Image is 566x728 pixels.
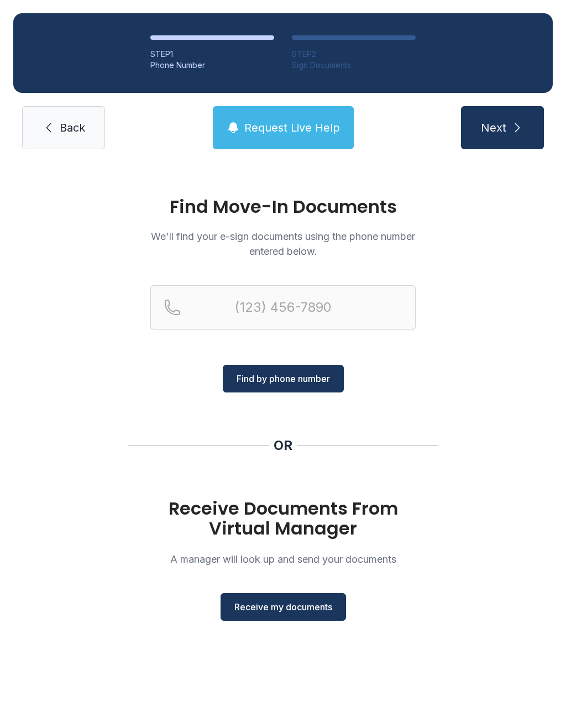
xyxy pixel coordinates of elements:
div: STEP 1 [150,49,274,60]
span: Receive my documents [234,600,332,614]
span: Back [60,120,85,135]
h1: Find Move-In Documents [150,198,416,216]
span: Request Live Help [244,120,340,135]
span: Find by phone number [237,372,330,385]
h1: Receive Documents From Virtual Manager [150,499,416,538]
span: Next [481,120,506,135]
p: A manager will look up and send your documents [150,552,416,567]
div: Phone Number [150,60,274,71]
div: Sign Documents [292,60,416,71]
input: Reservation phone number [150,285,416,329]
div: STEP 2 [292,49,416,60]
p: We'll find your e-sign documents using the phone number entered below. [150,229,416,259]
div: OR [274,437,292,454]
